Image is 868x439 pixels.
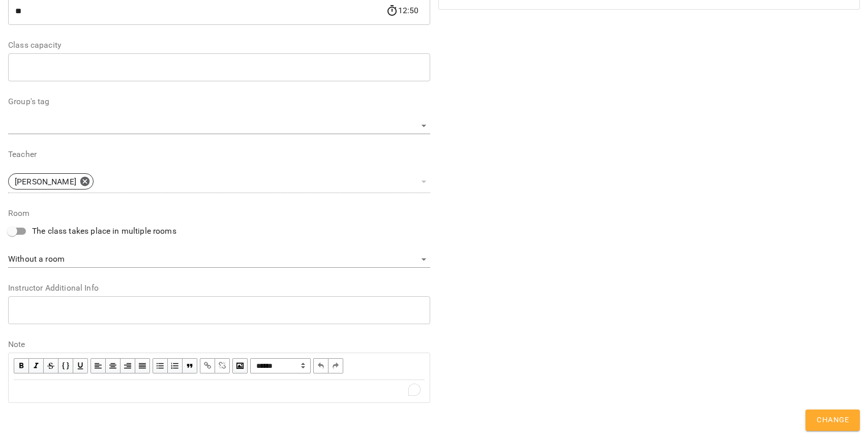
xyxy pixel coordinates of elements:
button: Align Center [106,358,121,373]
div: [PERSON_NAME] [8,173,94,190]
label: Instructor Additional Info [8,284,430,292]
p: [PERSON_NAME] [15,176,76,188]
button: UL [153,358,168,373]
button: Image [232,358,248,373]
div: Without a room [8,252,430,268]
button: Strikethrough [44,358,58,373]
button: Blockquote [183,358,197,373]
span: Change [817,414,849,427]
div: To enrich screen reader interactions, please activate Accessibility in Grammarly extension settings [9,381,429,402]
label: Class capacity [8,41,430,49]
button: Change [805,410,860,431]
button: Align Left [91,358,106,373]
button: Bold [14,358,29,373]
button: Undo [313,358,328,373]
button: Align Right [121,358,135,373]
button: OL [168,358,183,373]
label: Group's tag [8,98,430,106]
label: Room [8,209,430,217]
button: Remove Link [215,358,230,373]
select: Block type [250,358,311,373]
div: [PERSON_NAME] [8,170,430,193]
span: The class takes place in multiple rooms [32,225,176,237]
button: Monospace [58,358,73,373]
label: Note [8,340,430,349]
button: Redo [328,358,343,373]
button: Underline [73,358,88,373]
button: Link [200,358,215,373]
button: Italic [29,358,44,373]
label: Teacher [8,150,430,159]
span: Normal [250,358,311,373]
button: Align Justify [135,358,150,373]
